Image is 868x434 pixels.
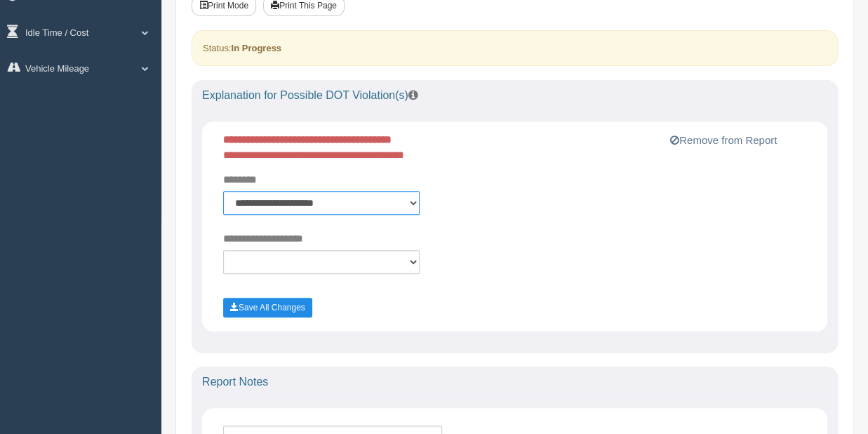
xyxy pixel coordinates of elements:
[192,367,838,397] div: Report Notes
[666,132,781,149] button: Remove from Report
[192,30,838,66] div: Status:
[223,298,312,317] button: Save
[231,43,281,53] strong: In Progress
[192,80,838,111] div: Explanation for Possible DOT Violation(s)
